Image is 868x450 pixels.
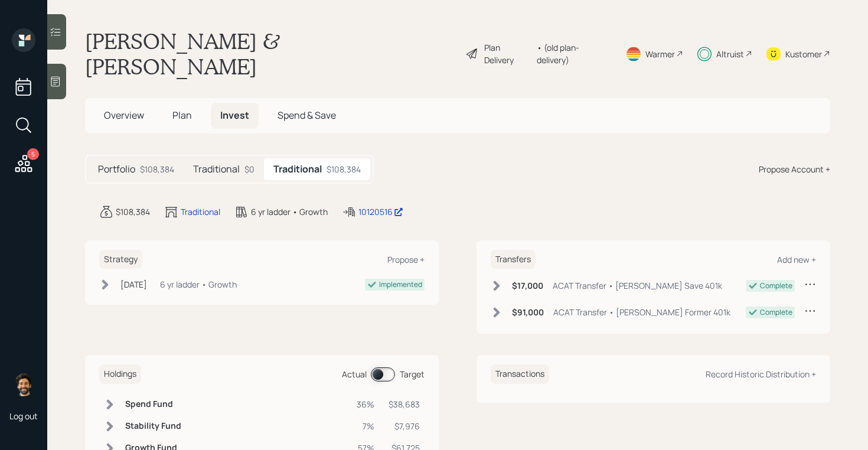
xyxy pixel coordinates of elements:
div: $108,384 [140,163,174,175]
span: Overview [104,109,144,122]
div: 6 yr ladder • Growth [160,278,237,291]
span: Spend & Save [278,109,336,122]
h1: [PERSON_NAME] & [PERSON_NAME] [85,28,456,79]
div: Altruist [716,48,744,60]
div: Complete [760,307,792,318]
img: eric-schwartz-headshot.png [12,373,35,396]
div: Target [400,368,425,380]
span: Plan [172,109,192,122]
div: Actual [342,368,367,380]
div: $0 [244,163,254,175]
h6: Stability Fund [125,421,181,431]
div: Record Historic Distribution + [706,369,816,380]
div: 10120516 [358,206,403,218]
div: $7,976 [389,420,420,432]
div: Kustomer [785,48,822,60]
div: $108,384 [116,206,150,218]
h6: Transfers [491,250,536,269]
div: ACAT Transfer • [PERSON_NAME] Save 401k [553,279,722,292]
div: $108,384 [327,163,361,175]
h6: $17,000 [512,281,543,291]
div: Add new + [777,254,816,265]
div: 36% [357,398,374,410]
div: 5 [27,148,39,160]
div: Complete [760,281,792,291]
h6: $91,000 [512,308,544,318]
div: Warmer [645,48,675,60]
span: Invest [220,109,249,122]
div: [DATE] [120,278,147,291]
h6: Transactions [491,364,549,384]
h6: Spend Fund [125,399,181,409]
div: 6 yr ladder • Growth [251,206,328,218]
div: Propose Account + [759,163,830,175]
div: 7% [357,420,374,432]
div: Log out [9,410,38,422]
h5: Traditional [193,164,240,175]
div: Propose + [387,254,425,265]
div: ACAT Transfer • [PERSON_NAME] Former 401k [553,306,730,318]
h5: Traditional [273,164,322,175]
h5: Portfolio [98,164,135,175]
h6: Holdings [99,364,141,384]
div: $38,683 [389,398,420,410]
div: • (old plan-delivery) [537,41,611,66]
div: Plan Delivery [484,41,531,66]
div: Traditional [181,206,220,218]
div: Implemented [379,279,422,290]
h6: Strategy [99,250,142,269]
